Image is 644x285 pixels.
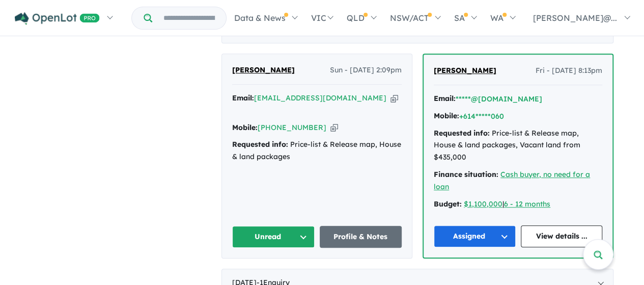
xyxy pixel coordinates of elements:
img: Openlot PRO Logo White [15,12,100,25]
button: Assigned [434,225,516,247]
button: Copy [330,122,338,133]
a: Cash buyer, no need for a loan [434,170,590,191]
strong: Requested info: [434,128,490,138]
div: Price-list & Release map, House & land packages [232,139,402,163]
input: Try estate name, suburb, builder or developer [154,7,224,29]
strong: Email: [434,94,456,103]
button: Copy [390,93,398,103]
span: Sun - [DATE] 2:09pm [330,64,402,76]
strong: Budget: [434,199,462,209]
button: Unread [232,226,315,248]
a: [PHONE_NUMBER] [258,123,326,132]
span: [PERSON_NAME]@... [533,13,617,23]
span: [PERSON_NAME] [434,66,496,75]
a: $1,100,000 [464,199,502,209]
a: [EMAIL_ADDRESS][DOMAIN_NAME] [254,93,386,102]
strong: Email: [232,93,254,102]
strong: Requested info: [232,140,288,149]
a: Profile & Notes [320,226,402,248]
a: 6 - 12 months [504,199,550,209]
strong: Finance situation: [434,170,498,179]
a: [PERSON_NAME] [232,64,295,76]
span: Fri - [DATE] 8:13pm [536,65,602,77]
a: [PERSON_NAME] [434,65,496,77]
strong: Mobile: [232,123,258,132]
div: Price-list & Release map, House & land packages, Vacant land from $435,000 [434,127,602,164]
div: | [434,198,602,211]
span: [PERSON_NAME] [232,65,295,74]
strong: Mobile: [434,111,459,120]
a: View details ... [521,225,603,247]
